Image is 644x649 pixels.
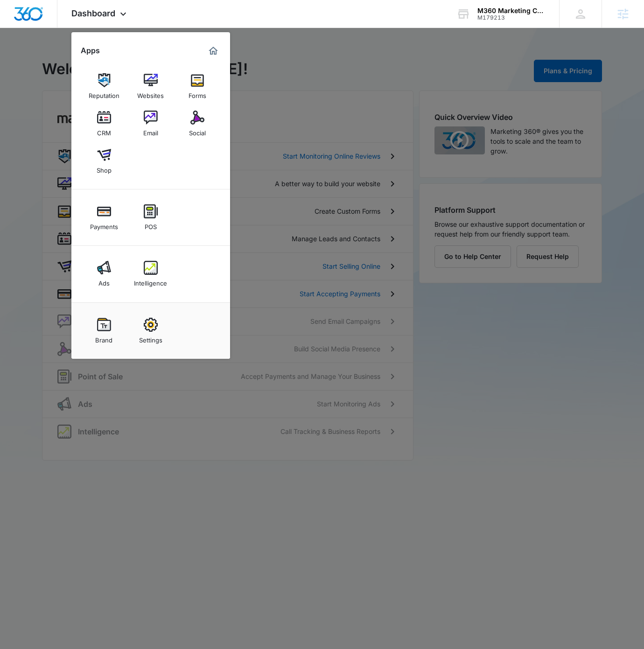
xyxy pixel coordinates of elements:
[189,125,206,137] div: Social
[86,256,122,292] a: Ads
[133,256,168,292] a: Intelligence
[86,106,122,141] a: CRM
[189,87,206,99] div: Forms
[97,125,111,137] div: CRM
[89,87,119,99] div: Reputation
[133,313,168,349] a: Settings
[143,125,158,137] div: Email
[133,106,168,141] a: Email
[206,43,221,58] a: Marketing 360® Dashboard
[477,14,546,21] div: account id
[137,87,164,99] div: Websites
[90,218,118,230] div: Payments
[133,69,168,104] a: Websites
[180,106,215,141] a: Social
[180,69,215,104] a: Forms
[145,218,157,230] div: POS
[95,332,112,344] div: Brand
[86,143,122,179] a: Shop
[477,7,546,14] div: account name
[133,200,168,235] a: POS
[139,332,162,344] div: Settings
[81,46,100,55] h2: Apps
[134,275,167,287] div: Intelligence
[97,162,112,174] div: Shop
[98,275,110,287] div: Ads
[71,8,115,18] span: Dashboard
[86,69,122,104] a: Reputation
[86,313,122,349] a: Brand
[86,200,122,235] a: Payments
